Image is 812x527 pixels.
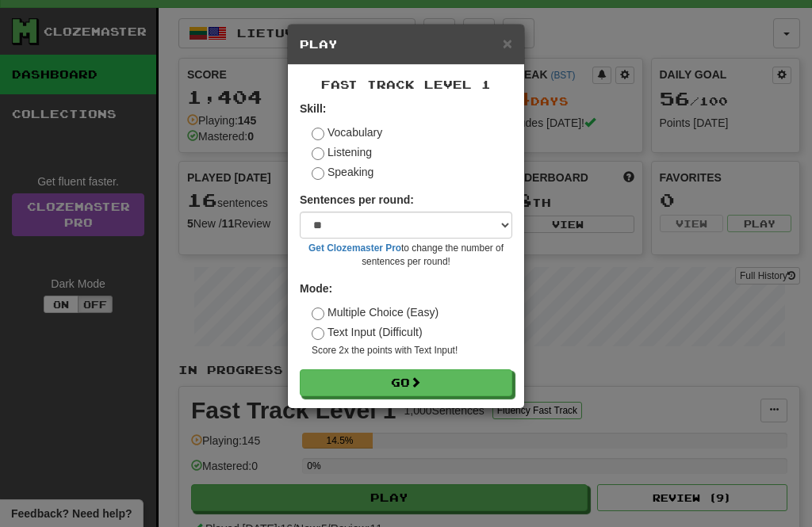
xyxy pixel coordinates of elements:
label: Speaking [312,164,373,180]
label: Multiple Choice (Easy) [312,304,439,320]
strong: Skill: [300,102,326,115]
label: Sentences per round: [300,192,414,208]
input: Listening [312,147,324,160]
input: Text Input (Difficult) [312,327,324,340]
input: Multiple Choice (Easy) [312,307,324,320]
input: Vocabulary [312,128,324,140]
label: Vocabulary [312,124,382,140]
button: Close [503,35,512,52]
label: Listening [312,144,372,160]
span: Fast Track Level 1 [321,78,491,91]
small: to change the number of sentences per round! [300,242,512,269]
span: × [503,34,512,52]
button: Go [300,369,512,396]
h5: Play [300,36,512,52]
input: Speaking [312,167,324,180]
a: Get Clozemaster Pro [308,242,401,254]
label: Text Input (Difficult) [312,324,423,340]
small: Score 2x the points with Text Input ! [312,344,512,357]
strong: Mode: [300,282,332,295]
